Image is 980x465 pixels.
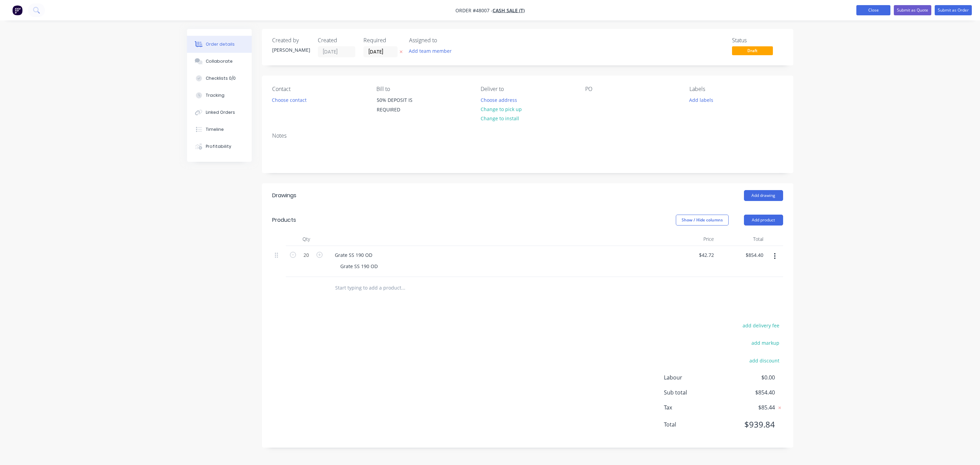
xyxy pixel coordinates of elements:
input: Start typing to add a product... [335,281,471,295]
div: Grate SS 190 OD [335,261,383,271]
span: $939.84 [724,418,775,431]
img: Factory [12,5,22,15]
div: Required [363,37,401,44]
button: Change to install [477,114,523,123]
div: Qty [286,232,327,246]
div: Contact [272,86,365,92]
div: [PERSON_NAME] [272,46,310,53]
div: Products [272,216,296,224]
button: Add labels [686,95,717,104]
div: Timeline [206,126,224,133]
button: Order details [187,36,252,53]
div: Profitability [206,143,231,150]
div: Deliver to [481,86,574,92]
div: Drawings [272,191,296,200]
div: Created [318,37,355,44]
button: Timeline [187,121,252,138]
div: 50% DEPOSIT IS REQUIRED [371,95,439,117]
button: Choose address [477,95,520,104]
div: Bill to [376,86,470,92]
div: Labels [689,86,783,92]
span: Labour [664,373,725,382]
div: Created by [272,37,310,44]
div: Assigned to [409,37,477,44]
button: Add product [744,215,783,226]
button: Submit as Quote [894,5,931,15]
span: Tax [664,403,725,412]
div: Checklists 0/0 [206,75,236,81]
span: Order #48007 - [455,7,493,14]
span: Total [664,420,725,429]
button: Collaborate [187,53,252,70]
button: Add drawing [744,190,783,201]
div: PO [585,86,679,92]
button: Close [856,5,890,15]
button: Tracking [187,87,252,104]
span: $854.40 [724,388,775,397]
button: Change to pick up [477,105,525,114]
button: Choose contact [268,95,310,104]
span: $85.44 [724,403,775,412]
button: Add team member [405,46,455,56]
div: Total [717,232,766,246]
div: 50% DEPOSIT IS REQUIRED [377,95,433,114]
div: Tracking [206,92,224,98]
span: Sub total [664,388,725,397]
div: Order details [206,41,235,47]
div: Grate SS 190 OD [329,250,378,260]
div: Linked Orders [206,109,235,115]
button: Show / Hide columns [676,215,729,226]
button: add markup [748,338,783,347]
button: Linked Orders [187,104,252,121]
button: add discount [746,356,783,365]
div: Collaborate [206,58,233,64]
button: Add team member [409,46,455,56]
button: Profitability [187,138,252,155]
button: add delivery fee [739,321,783,330]
button: Checklists 0/0 [187,70,252,87]
button: Submit as Order [935,5,972,15]
div: Notes [272,133,783,139]
span: $0.00 [724,373,775,382]
span: Draft [732,46,773,55]
a: CASH SALE (T) [493,7,525,14]
div: Status [732,37,783,44]
div: Price [667,232,717,246]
